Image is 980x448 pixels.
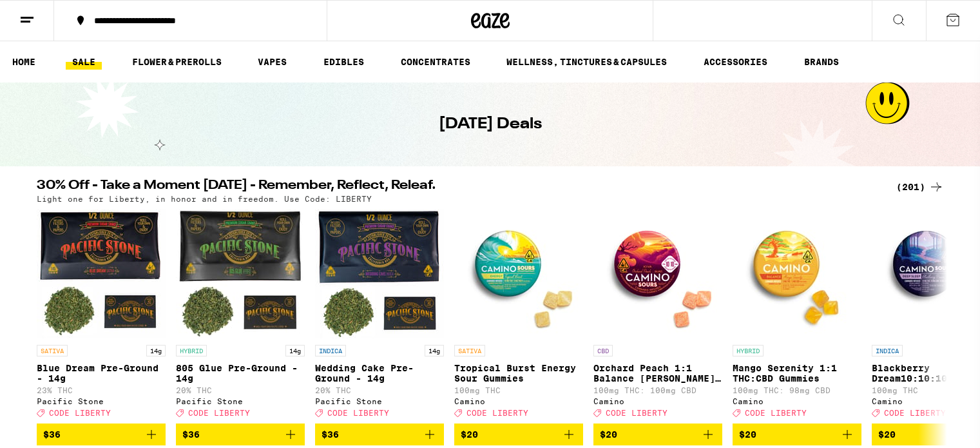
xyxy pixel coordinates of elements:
span: $36 [43,429,61,440]
p: 100mg THC [454,386,583,394]
p: SATIVA [37,345,68,356]
span: CODE LIBERTY [188,409,250,417]
img: Camino - Tropical Burst Energy Sour Gummies [454,209,583,338]
p: Orchard Peach 1:1 Balance [PERSON_NAME] Gummies [593,363,722,384]
p: 805 Glue Pre-Ground - 14g [176,363,305,384]
p: Light one for Liberty, in honor and in freedom. Use Code: LIBERTY [37,195,372,203]
p: 14g [285,345,305,356]
p: HYBRID [733,345,764,356]
a: SALE [66,54,102,70]
a: FLOWER & PREROLLS [126,54,228,70]
span: CODE LIBERTY [49,409,111,417]
a: EDIBLES [317,54,370,70]
a: Open page for Wedding Cake Pre-Ground - 14g from Pacific Stone [315,209,444,424]
p: CBD [593,345,613,356]
p: 14g [425,345,444,356]
span: $20 [600,429,617,440]
button: Add to bag [454,424,583,445]
span: CODE LIBERTY [466,409,528,417]
button: Add to bag [176,424,305,445]
div: Camino [733,397,861,405]
a: CONCENTRATES [394,54,477,70]
img: Pacific Stone - Wedding Cake Pre-Ground - 14g [315,209,444,338]
div: Camino [593,397,722,405]
p: 23% THC [37,386,166,394]
img: Pacific Stone - Blue Dream Pre-Ground - 14g [37,209,166,338]
img: Camino - Orchard Peach 1:1 Balance Sours Gummies [593,209,722,338]
img: Camino - Mango Serenity 1:1 THC:CBD Gummies [733,209,861,338]
span: $36 [182,429,200,440]
p: Blue Dream Pre-Ground - 14g [37,363,166,384]
button: Add to bag [315,424,444,445]
p: 20% THC [315,386,444,394]
p: HYBRID [176,345,207,356]
button: Add to bag [593,424,722,445]
img: Pacific Stone - 805 Glue Pre-Ground - 14g [176,209,305,338]
span: $20 [878,429,896,440]
a: Open page for Tropical Burst Energy Sour Gummies from Camino [454,209,583,424]
a: Open page for 805 Glue Pre-Ground - 14g from Pacific Stone [176,209,305,424]
a: Open page for Blue Dream Pre-Ground - 14g from Pacific Stone [37,209,166,424]
p: Tropical Burst Energy Sour Gummies [454,363,583,384]
a: VAPES [251,54,293,70]
p: 20% THC [176,386,305,394]
a: BRANDS [798,54,845,70]
span: CODE LIBERTY [327,409,389,417]
p: 100mg THC: 98mg CBD [733,386,861,394]
div: Camino [454,397,583,405]
button: Add to bag [733,424,861,445]
a: (201) [896,179,944,195]
p: INDICA [872,345,903,356]
div: Pacific Stone [37,397,166,405]
a: Open page for Orchard Peach 1:1 Balance Sours Gummies from Camino [593,209,722,424]
h2: 30% Off - Take a Moment [DATE] - Remember, Reflect, Releaf. [37,179,881,195]
p: 100mg THC: 100mg CBD [593,386,722,394]
a: WELLNESS, TINCTURES & CAPSULES [500,54,673,70]
span: CODE LIBERTY [884,409,946,417]
p: Mango Serenity 1:1 THC:CBD Gummies [733,363,861,384]
span: CODE LIBERTY [745,409,807,417]
span: $36 [322,429,339,440]
span: $20 [461,429,478,440]
span: $20 [739,429,756,440]
p: Wedding Cake Pre-Ground - 14g [315,363,444,384]
a: ACCESSORIES [697,54,774,70]
p: 14g [146,345,166,356]
span: CODE LIBERTY [606,409,668,417]
button: Add to bag [37,424,166,445]
h1: [DATE] Deals [439,113,542,135]
div: Pacific Stone [176,397,305,405]
p: INDICA [315,345,346,356]
a: Open page for Mango Serenity 1:1 THC:CBD Gummies from Camino [733,209,861,424]
a: HOME [6,54,42,70]
p: SATIVA [454,345,485,356]
div: Pacific Stone [315,397,444,405]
